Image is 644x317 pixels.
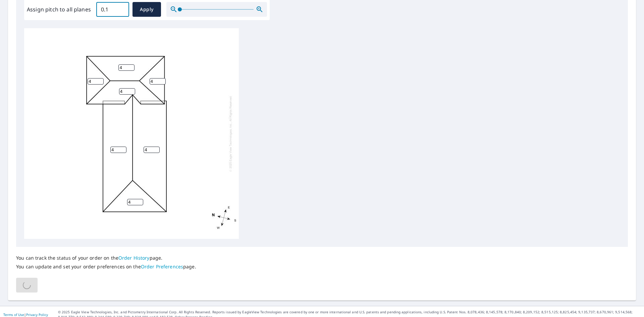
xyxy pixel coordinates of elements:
[141,263,183,270] a: Order Preferences
[16,264,196,270] p: You can update and set your order preferences on the page.
[138,5,156,14] span: Apply
[16,255,196,261] p: You can track the status of your order on the page.
[3,312,24,317] a: Terms of Use
[26,312,48,317] a: Privacy Policy
[27,5,91,13] label: Assign pitch to all planes
[118,255,150,261] a: Order History
[3,313,48,317] p: |
[132,2,161,17] button: Apply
